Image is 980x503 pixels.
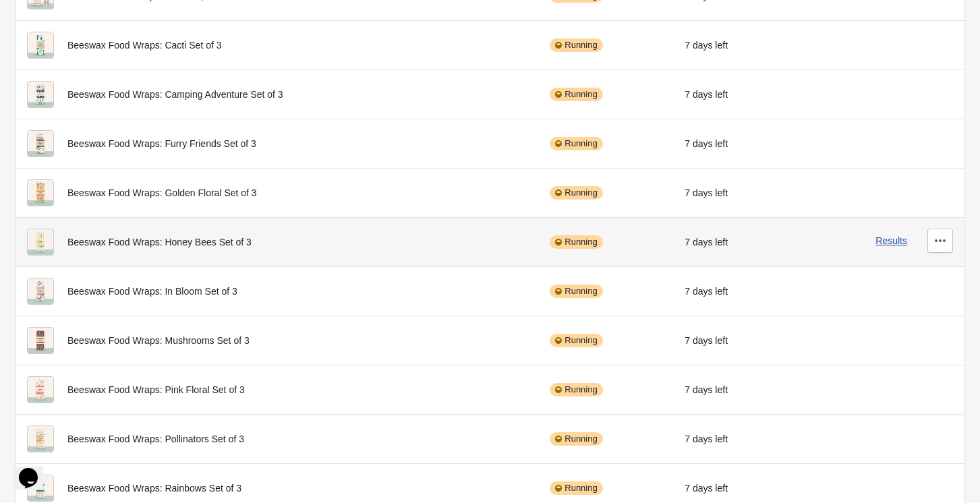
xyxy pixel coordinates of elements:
div: Beeswax Food Wraps: Rainbows Set of 3 [27,475,525,502]
div: 7 days left [685,179,773,206]
div: Running [550,88,602,101]
div: Beeswax Food Wraps: Pink Floral Set of 3 [27,376,525,403]
div: Beeswax Food Wraps: Camping Adventure Set of 3 [27,81,525,108]
div: Running [550,334,602,347]
div: 7 days left [685,278,773,305]
div: 7 days left [685,32,773,59]
div: 7 days left [685,130,773,157]
div: Running [550,481,602,495]
iframe: chat widget [13,449,57,490]
div: Beeswax Food Wraps: Mushrooms Set of 3 [27,327,525,354]
div: Beeswax Food Wraps: Golden Floral Set of 3 [27,179,525,206]
div: 7 days left [685,425,773,452]
div: 7 days left [685,327,773,354]
div: Beeswax Food Wraps: Honey Bees Set of 3 [27,229,525,256]
div: 7 days left [685,229,773,256]
div: Running [550,383,602,396]
div: Beeswax Food Wraps: Furry Friends Set of 3 [27,130,525,157]
div: Beeswax Food Wraps: Cacti Set of 3 [27,32,525,59]
div: Running [550,432,602,446]
div: Beeswax Food Wraps: In Bloom Set of 3 [27,278,525,305]
div: Running [550,137,602,150]
div: Beeswax Food Wraps: Pollinators Set of 3 [27,425,525,452]
div: 7 days left [685,376,773,403]
div: Running [550,38,602,52]
div: Running [550,186,602,200]
button: Results [875,235,907,246]
div: 7 days left [685,81,773,108]
div: Running [550,285,602,298]
div: Running [550,235,602,249]
div: 7 days left [685,475,773,502]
